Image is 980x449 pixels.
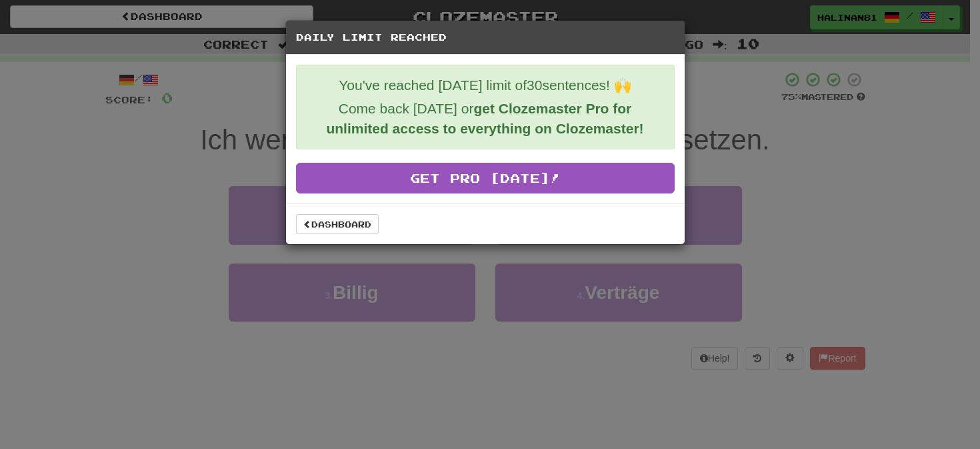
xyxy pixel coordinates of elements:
strong: get Clozemaster Pro for unlimited access to everything on Clozemaster! [326,101,643,136]
p: Come back [DATE] or [307,99,664,139]
h5: Daily Limit Reached [296,31,675,44]
a: Dashboard [296,214,379,234]
p: You've reached [DATE] limit of 30 sentences! 🙌 [307,75,664,95]
a: Get Pro [DATE]! [296,163,675,193]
